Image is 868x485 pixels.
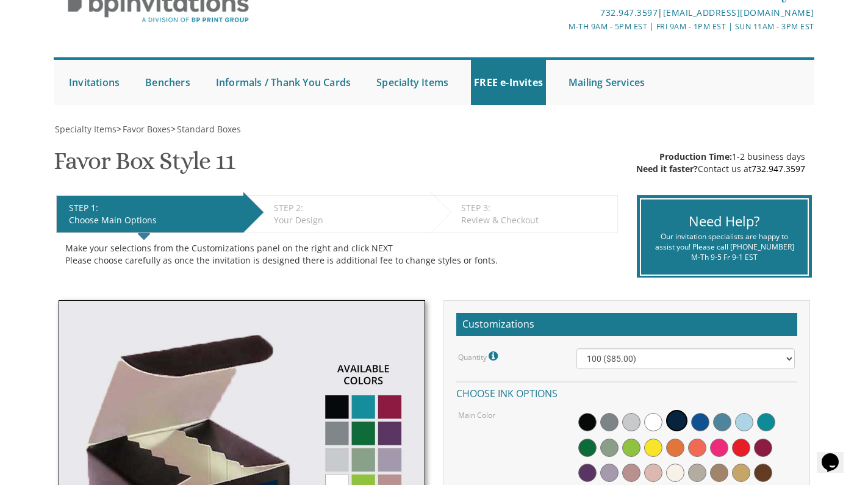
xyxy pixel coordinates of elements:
[308,5,814,20] div: |
[600,7,658,18] a: 732.947.3597
[565,60,648,105] a: Mailing Services
[456,381,797,403] h4: Choose ink options
[121,123,171,135] a: Favor Boxes
[123,123,171,135] span: Favor Boxes
[177,123,241,135] span: Standard Boxes
[54,148,234,184] h1: Favor Box Style 11
[650,212,798,231] div: Need Help?
[171,123,241,135] span: >
[659,151,732,162] span: Production Time:
[55,123,117,135] span: Specialty Items
[213,60,354,105] a: Informals / Thank You Cards
[458,348,501,364] label: Quantity
[636,163,698,174] span: Need it faster?
[308,20,814,33] div: M-Th 9am - 5pm EST | Fri 9am - 1pm EST | Sun 11am - 3pm EST
[142,60,193,105] a: Benchers
[663,7,814,18] a: [EMAIL_ADDRESS][DOMAIN_NAME]
[274,202,425,214] div: STEP 2:
[458,410,495,420] label: Main Color
[176,123,241,135] a: Standard Boxes
[373,60,451,105] a: Specialty Items
[69,214,237,226] div: Choose Main Options
[817,436,856,473] iframe: chat widget
[65,242,609,267] div: Make your selections from the Customizations panel on the right and click NEXT Please choose care...
[636,151,805,175] div: 1-2 business days Contact us at
[69,202,237,214] div: STEP 1:
[461,214,611,226] div: Review & Checkout
[650,231,798,262] div: Our invitation specialists are happy to assist you! Please call [PHONE_NUMBER] M-Th 9-5 Fr 9-1 EST
[456,313,797,336] h2: Customizations
[66,60,123,105] a: Invitations
[471,60,546,105] a: FREE e-Invites
[461,202,611,214] div: STEP 3:
[117,123,171,135] span: >
[54,123,117,135] a: Specialty Items
[751,163,805,174] a: 732.947.3597
[274,214,425,226] div: Your Design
